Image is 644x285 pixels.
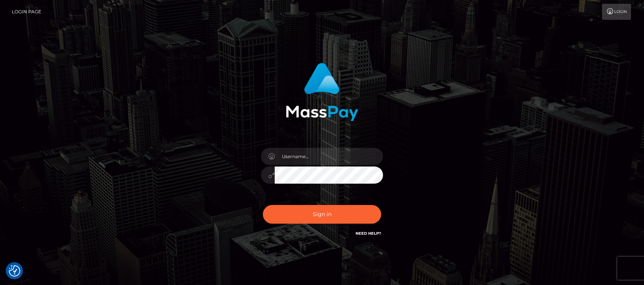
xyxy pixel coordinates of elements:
[9,265,20,277] button: Consent Preferences
[9,265,20,277] img: Revisit consent button
[286,63,358,121] img: MassPay Login
[356,231,381,236] a: Need Help?
[602,4,631,20] a: Login
[275,148,383,165] input: Username...
[12,4,41,20] a: Login Page
[263,205,381,224] button: Sign in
